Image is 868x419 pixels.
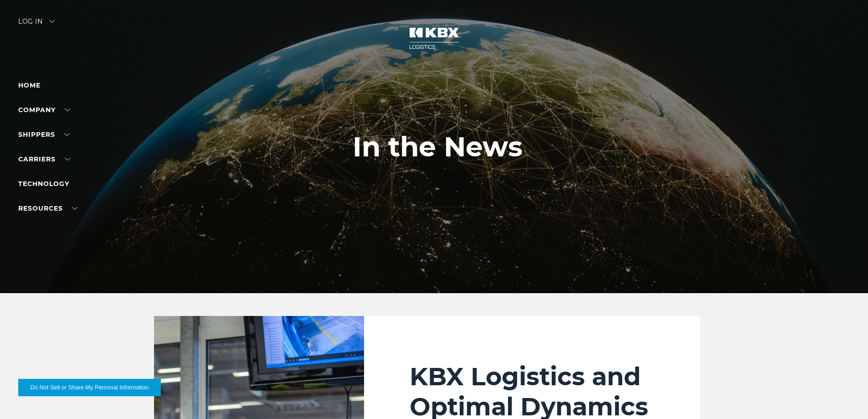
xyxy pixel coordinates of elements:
div: Log in [18,18,55,31]
img: kbx logo [400,18,468,58]
button: Do Not Sell or Share My Personal Information [18,379,161,396]
img: arrow [49,20,55,23]
h1: In the News [353,131,523,162]
a: SHIPPERS [18,130,70,139]
a: Home [18,81,41,89]
a: Technology [18,180,69,188]
a: Company [18,106,70,114]
a: Carriers [18,155,70,163]
a: RESOURCES [18,204,77,212]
